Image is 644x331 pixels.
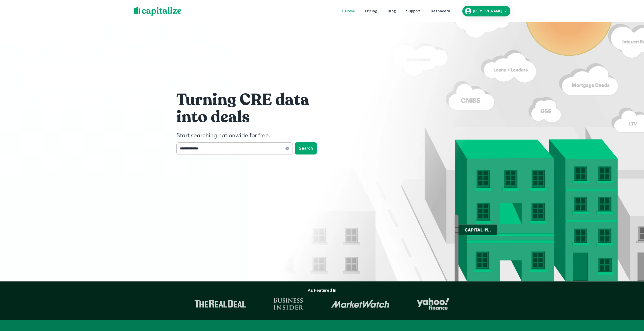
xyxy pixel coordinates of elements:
a: Pricing [365,8,378,14]
button: [PERSON_NAME] [462,6,510,16]
a: Dashboard [431,8,450,14]
a: Blog [388,8,396,14]
h1: Turning CRE data [176,90,328,110]
h6: As Featured In [308,288,336,294]
button: Search [295,142,317,155]
h1: into deals [176,107,328,127]
img: capitalize-logo.png [134,7,182,16]
h6: [PERSON_NAME] [473,9,502,13]
iframe: Chat Widget [619,291,644,315]
img: Yahoo Finance [417,298,450,310]
img: Business Insider [273,298,304,310]
a: Home [345,8,355,14]
img: The Real Deal [194,300,246,308]
img: Market Watch [331,299,389,308]
a: Support [406,8,421,14]
h4: Start searching nationwide for free. [176,131,328,140]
